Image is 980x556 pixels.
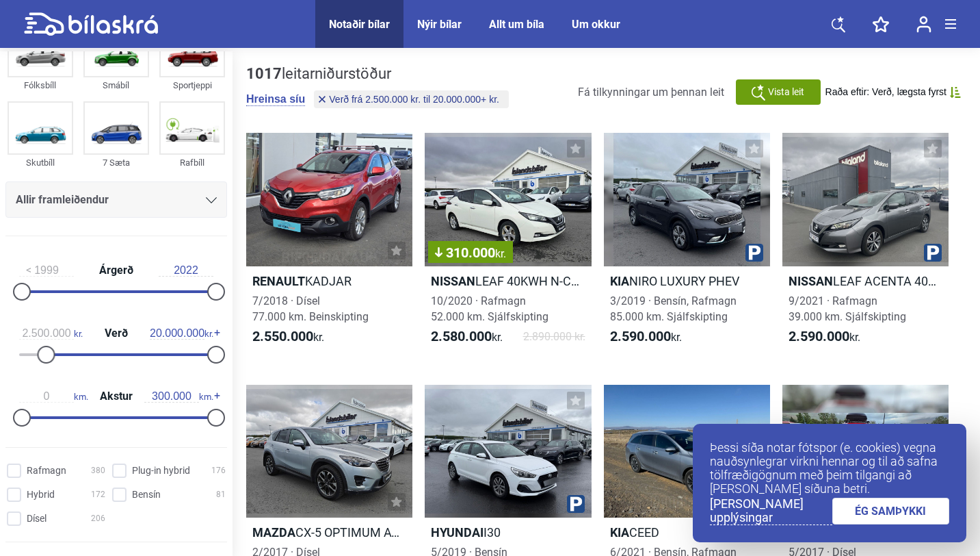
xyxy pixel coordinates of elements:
[431,294,548,323] span: 10/2020 · Rafmagn 52.000 km. Sjálfskipting
[91,464,105,478] span: 380
[246,133,412,357] a: RenaultKADJAR7/2018 · Dísel77.000 km. Beinskipting2.550.000kr.
[159,155,225,170] div: Rafbíll
[91,488,105,502] span: 172
[246,65,282,82] b: 1017
[425,133,591,357] a: 310.000kr.NissanLEAF 40KWH N-CONNECTA10/2020 · Rafmagn52.000 km. Sjálfskipting2.580.000kr.2.890.0...
[211,464,226,478] span: 176
[425,525,591,540] h2: I30
[782,133,949,357] a: NissanLEAF ACENTA 40KWH9/2021 · Rafmagn39.000 km. Sjálfskipting2.590.000kr.
[252,274,305,288] b: Renault
[604,133,770,357] a: KiaNIRO LUXURY PHEV3/2019 · Bensín, Rafmagn85.000 km. Sjálfskipting2.590.000kr.
[495,247,506,260] span: kr.
[789,294,906,323] span: 9/2021 · Rafmagn 39.000 km. Sjálfskipting
[572,18,620,31] a: Um okkur
[789,274,833,288] b: Nissan
[144,390,213,403] span: km.
[431,525,484,540] b: Hyundai
[610,329,682,345] span: kr.
[768,85,804,99] span: Vista leit
[431,329,503,345] span: kr.
[425,273,591,289] h2: LEAF 40KWH N-CONNECTA
[604,525,770,540] h2: CEED
[710,441,949,496] p: Þessi síða notar fótspor (e. cookies) vegna nauðsynlegrar virkni hennar og til að safna tölfræðig...
[83,155,149,170] div: 7 Sæta
[27,511,47,526] span: Dísel
[610,274,629,288] b: Kia
[435,246,506,260] span: 310.000
[246,65,512,83] div: leitarniðurstöður
[825,86,946,98] span: Raða eftir: Verð, lægsta fyrst
[16,190,109,210] span: Allir framleiðendur
[789,329,860,345] span: kr.
[8,155,73,170] div: Skutbíll
[246,273,412,289] h2: KADJAR
[27,464,66,478] span: Rafmagn
[329,18,390,31] a: Notaðir bílar
[523,329,585,345] span: 2.890.000 kr.
[610,525,629,540] b: Kia
[789,328,849,344] b: 2.590.000
[825,86,961,98] button: Raða eftir: Verð, lægsta fyrst
[916,16,931,33] img: user-login.svg
[782,273,949,289] h2: LEAF ACENTA 40KWH
[610,328,671,344] b: 2.590.000
[710,497,832,525] a: [PERSON_NAME] upplýsingar
[252,525,295,540] b: Mazda
[132,488,161,502] span: Bensín
[252,294,369,323] span: 7/2018 · Dísel 77.000 km. Beinskipting
[96,391,136,402] span: Akstur
[83,77,149,93] div: Smábíl
[216,488,226,502] span: 81
[246,525,412,540] h2: CX-5 OPTIMUM AWD
[329,94,499,104] span: Verð frá 2.500.000 kr. til 20.000.000+ kr.
[567,495,585,513] img: parking.png
[246,92,305,106] button: Hreinsa síu
[159,77,225,93] div: Sportjeppi
[132,464,190,478] span: Plug-in hybrid
[604,273,770,289] h2: NIRO LUXURY PHEV
[924,244,942,262] img: parking.png
[101,328,131,339] span: Verð
[431,328,492,344] b: 2.580.000
[252,329,324,345] span: kr.
[91,511,105,526] span: 206
[150,327,213,340] span: kr.
[252,328,313,344] b: 2.550.000
[610,294,737,323] span: 3/2019 · Bensín, Rafmagn 85.000 km. Sjálfskipting
[578,86,724,99] span: Fá tilkynningar um þennan leit
[489,18,544,31] a: Allt um bíla
[8,77,73,93] div: Fólksbíll
[19,327,83,340] span: kr.
[431,274,475,288] b: Nissan
[417,18,462,31] a: Nýir bílar
[314,90,509,108] button: Verð frá 2.500.000 kr. til 20.000.000+ kr.
[745,244,763,262] img: parking.png
[96,265,137,276] span: Árgerð
[832,498,950,525] a: ÉG SAMÞYKKI
[19,390,88,403] span: km.
[27,488,55,502] span: Hybrid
